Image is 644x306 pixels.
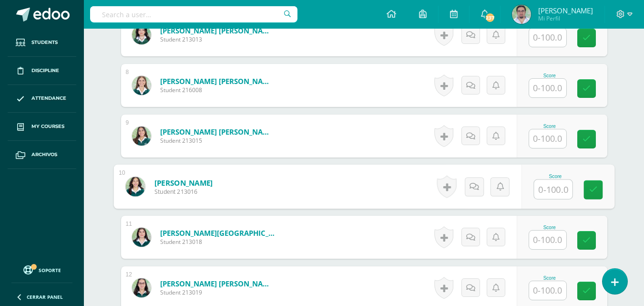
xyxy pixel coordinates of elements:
span: Student 213019 [160,288,275,296]
img: 97d656e0d06987dbc5eea289767d4e49.png [132,278,151,297]
span: Student 213018 [160,238,275,246]
input: 0-100.0 [529,129,566,148]
span: Mi Perfil [538,14,593,22]
div: Score [529,275,571,281]
div: Score [529,124,571,129]
span: Student 213013 [160,35,275,43]
span: Soporte [39,267,61,274]
span: [PERSON_NAME] [538,6,593,15]
input: Search a user… [90,6,297,22]
input: 0-100.0 [529,281,566,300]
div: Score [529,225,571,230]
span: Attendance [31,95,66,102]
img: f06f2e3b1dffdd22395e1c7388ef173e.png [512,5,531,24]
input: 0-100.0 [529,79,566,97]
span: Discipline [31,67,59,74]
span: My courses [31,123,64,130]
a: [PERSON_NAME] [PERSON_NAME] [160,127,275,137]
a: [PERSON_NAME][GEOGRAPHIC_DATA] [160,228,275,238]
a: My courses [8,113,76,141]
span: Students [31,39,58,46]
div: Score [533,174,577,179]
a: [PERSON_NAME] [154,178,213,188]
span: Student 213015 [160,137,275,145]
input: 0-100.0 [534,180,572,199]
a: Discipline [8,57,76,85]
span: Archivos [31,151,57,158]
span: Student 216008 [160,86,275,94]
span: Student 213016 [154,188,213,196]
a: Soporte [11,263,72,276]
img: ea6d7a569315e04fcb51966ee626d591.png [132,127,151,146]
span: Cerrar panel [27,294,63,300]
img: 4935db1020889ec8a770b94a1ae4485b.png [132,228,151,247]
a: Students [8,29,76,57]
a: [PERSON_NAME] [PERSON_NAME] [160,76,275,86]
img: fafa118916f6c6f6b8e7257dbbebbef6.png [132,76,151,95]
input: 0-100.0 [529,28,566,47]
a: Attendance [8,85,76,113]
input: 0-100.0 [529,231,566,249]
a: [PERSON_NAME] [PERSON_NAME] [160,26,275,35]
a: Archivos [8,141,76,169]
img: 19fd57cbccd203f7a017b6ab33572914.png [125,177,145,196]
span: 237 [485,12,495,23]
div: Score [529,73,571,78]
a: [PERSON_NAME] [PERSON_NAME] [160,279,275,288]
img: 4684107115f553a7378d3f1201b76f62.png [132,25,151,44]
